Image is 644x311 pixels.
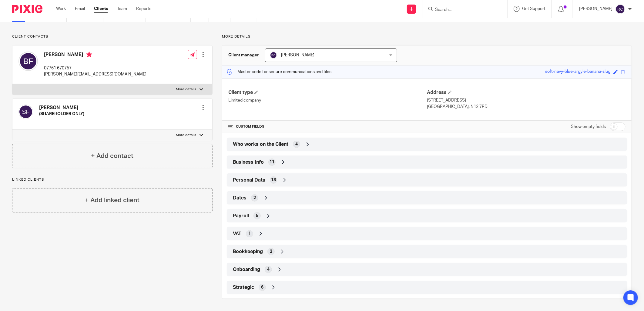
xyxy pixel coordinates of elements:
span: Personal Data [233,177,265,183]
a: Work [56,6,66,12]
h4: Address [427,89,626,96]
h4: Client type [228,89,427,96]
span: Payroll [233,213,249,219]
a: Team [117,6,127,12]
i: Primary [86,52,92,58]
p: [PERSON_NAME][EMAIL_ADDRESS][DOMAIN_NAME] [44,71,146,77]
label: Show empty fields [571,124,606,130]
span: 6 [261,284,263,290]
span: 4 [267,266,270,273]
p: More details [176,87,196,92]
span: 11 [270,159,274,165]
span: 2 [270,249,272,255]
h5: (SHAREHOLDER ONLY) [39,111,84,117]
h3: Client manager [228,52,259,58]
span: Get Support [522,7,545,11]
p: [STREET_ADDRESS] [427,97,626,103]
span: 2 [253,195,256,201]
p: [GEOGRAPHIC_DATA], N12 7PD [427,104,626,110]
p: More details [222,34,632,39]
span: Who works on the Client [233,141,288,148]
h4: [PERSON_NAME] [44,52,146,59]
span: Strategic [233,284,254,291]
img: svg%3E [18,52,38,71]
span: 5 [256,213,258,219]
span: Bookkeeping [233,249,263,255]
a: Clients [94,6,108,12]
img: Pixie [12,5,42,13]
p: 07761 670757 [44,65,146,71]
p: [PERSON_NAME] [579,6,612,12]
p: Linked clients [12,177,213,182]
span: Business Info [233,159,264,166]
span: VAT [233,231,241,237]
a: Email [75,6,85,12]
h4: CUSTOM FIELDS [228,124,427,129]
p: More details [176,133,196,138]
p: Master code for secure communications and files [227,69,331,75]
span: 1 [248,231,251,237]
input: Search [434,7,489,13]
h4: + Add contact [91,151,133,161]
span: Dates [233,195,247,201]
p: Limited company [228,97,427,103]
div: soft-navy-blue-argyle-banana-slug [545,69,610,75]
p: Client contacts [12,34,213,39]
h4: [PERSON_NAME] [39,105,84,111]
span: 4 [295,141,298,147]
span: 13 [271,177,276,183]
h4: + Add linked client [85,196,139,205]
img: svg%3E [270,52,277,59]
a: Reports [136,6,151,12]
span: [PERSON_NAME] [281,53,314,57]
img: svg%3E [18,105,33,119]
span: Onboarding [233,266,260,273]
img: svg%3E [615,4,625,14]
